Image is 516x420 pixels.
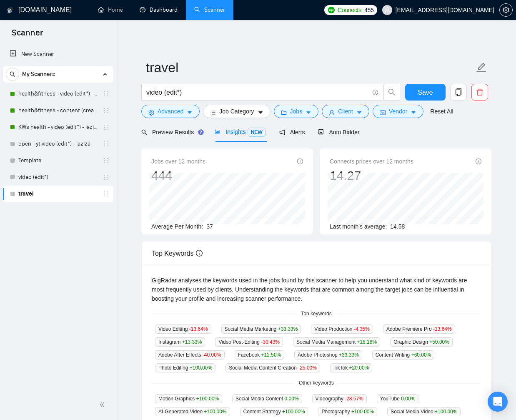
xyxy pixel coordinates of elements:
span: Save [418,87,433,98]
a: Reset All [430,107,453,116]
span: Preview Results [141,129,201,136]
span: Graphic Design [390,337,453,347]
a: travel [18,186,98,202]
span: holder [103,157,109,164]
span: Auto Bidder [318,129,359,136]
button: search [6,68,19,81]
span: caret-down [411,109,416,116]
button: idcardVendorcaret-down [373,105,423,118]
button: settingAdvancedcaret-down [141,105,200,118]
a: setting [499,7,513,13]
span: robot [318,129,324,135]
span: edit [476,62,487,73]
span: Social Media Marketing [221,324,301,334]
a: KWs health - video (edit*) - laziza [18,119,98,136]
span: 455 [364,5,373,15]
span: delete [472,88,488,96]
span: +33.33 % [339,352,359,358]
span: user [329,109,335,116]
span: AI-Generated Video [155,407,230,416]
span: 0.00 % [285,396,299,402]
a: New Scanner [10,46,107,63]
span: search [384,88,400,96]
button: userClientcaret-down [322,105,369,118]
span: holder [103,174,109,181]
img: logo [7,4,13,17]
span: -28.57 % [345,396,363,402]
span: Client [338,107,353,116]
span: Connects prices over 12 months [330,157,413,166]
span: Jobs over 12 months [151,157,205,166]
span: search [141,129,147,135]
span: holder [103,191,109,197]
div: Tooltip anchor [197,128,205,136]
span: +50.00 % [429,339,449,345]
span: 14.58 [390,223,405,230]
span: My Scanners [22,66,55,83]
span: Job Category [219,107,254,116]
span: holder [103,124,109,131]
li: New Scanner [3,46,113,63]
a: searchScanner [194,6,225,13]
div: 14.27 [330,168,413,184]
span: caret-down [187,109,193,116]
span: info-circle [476,158,481,164]
button: Save [405,84,446,101]
span: info-circle [373,90,378,95]
span: Video Production [311,324,373,334]
span: TikTok [330,363,372,372]
button: barsJob Categorycaret-down [203,105,270,118]
input: Search Freelance Jobs... [146,87,369,98]
a: video (edit*) [18,169,98,186]
span: Vendor [389,107,407,116]
span: Advanced [158,107,183,116]
span: Video Editing [155,324,211,334]
span: user [384,7,390,13]
button: delete [471,84,488,101]
span: caret-down [258,109,263,116]
a: health&fitness - content (creat*) - laziza [18,102,98,119]
span: +100.00 % [351,409,374,415]
span: copy [451,88,466,96]
span: -13.64 % [189,326,208,332]
div: Top Keywords [152,241,481,265]
span: Adobe Photoshop [294,350,362,360]
span: Adobe Premiere Pro [383,324,455,334]
span: 0.00 % [401,396,415,402]
span: notification [279,129,285,135]
span: Alerts [279,129,305,136]
span: +60.00 % [411,352,431,358]
span: Connects: [338,5,363,15]
span: Other keywords [294,379,339,387]
span: holder [103,91,109,97]
span: info-circle [196,250,203,257]
span: Last month's average: [330,223,387,230]
span: Social Media Video [387,407,461,416]
span: Adobe After Effects [155,350,225,360]
span: +18.18 % [357,339,377,345]
input: Scanner name... [146,57,474,78]
span: search [6,71,19,77]
span: Video Post-Editing [215,337,283,347]
span: double-left [99,400,108,409]
span: +100.00 % [435,409,457,415]
span: folder [281,109,287,116]
img: upwork-logo.png [328,7,335,13]
span: setting [148,109,154,116]
span: Top keywords [296,310,336,318]
span: info-circle [297,158,303,164]
span: -40.00 % [203,352,221,358]
div: 444 [151,168,205,184]
span: Jobs [290,107,303,116]
span: -25.00 % [298,365,317,371]
span: holder [103,141,109,147]
span: Social Media Content Creation [225,363,320,372]
span: YouTube [377,394,419,403]
button: setting [499,3,513,17]
span: setting [500,7,512,13]
span: idcard [380,109,386,116]
span: caret-down [356,109,362,116]
button: copy [450,84,467,101]
span: Photography [318,407,377,416]
span: +100.00 % [190,365,212,371]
